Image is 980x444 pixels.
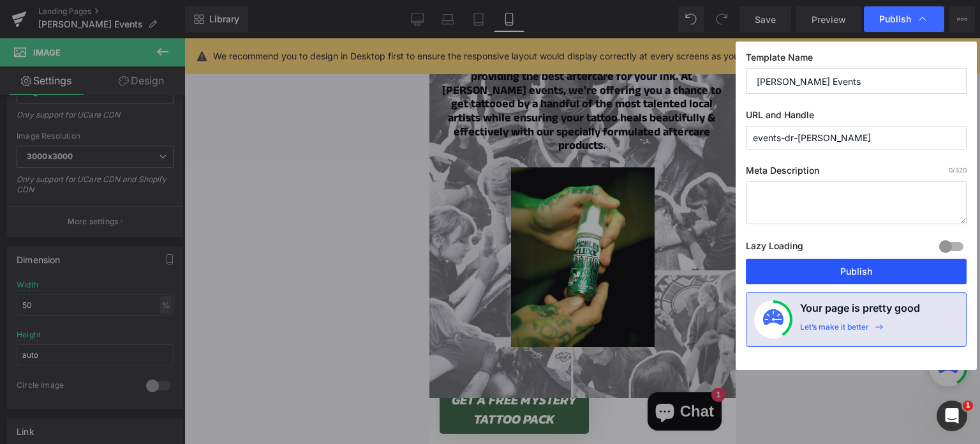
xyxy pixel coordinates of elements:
[800,300,920,322] h4: Your page is pretty good
[763,309,783,330] img: onboarding-status.svg
[879,13,911,25] span: Publish
[949,166,967,174] span: /320
[800,322,869,339] div: Let’s make it better
[963,401,973,411] span: 1
[937,401,967,431] iframe: Intercom live chat
[746,165,967,181] label: Meta Description
[746,238,803,259] label: Lazy Loading
[949,166,953,174] span: 0
[13,17,292,119] strong: [PERSON_NAME] isn't just about tattoos, it's about providing the best aftercare for your ink. At ...
[746,52,967,68] label: Template Name
[746,109,967,126] label: URL and Handle
[746,259,967,284] button: Publish
[214,354,296,395] inbox-online-store-chat: Shopify online store chat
